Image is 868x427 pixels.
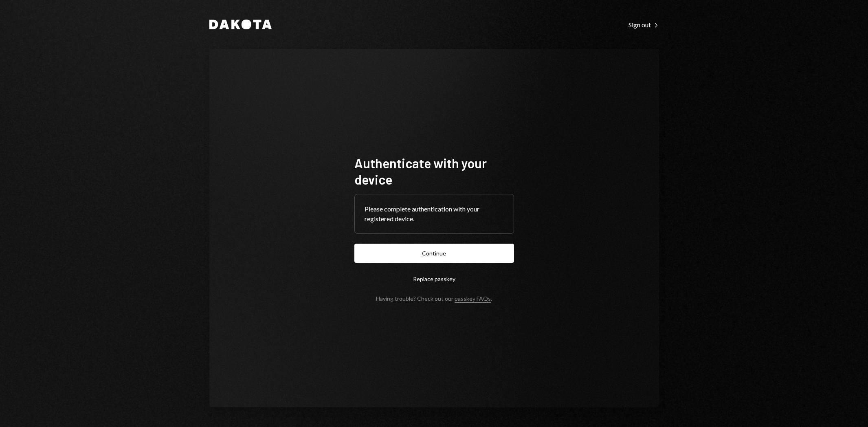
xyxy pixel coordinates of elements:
div: Please complete authentication with your registered device. [365,204,504,224]
button: Continue [354,244,514,263]
a: passkey FAQs [455,295,491,303]
div: Having trouble? Check out our . [376,295,492,302]
button: Replace passkey [354,269,514,288]
a: Sign out [628,20,659,29]
div: Sign out [628,21,659,29]
h1: Authenticate with your device [354,155,514,187]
